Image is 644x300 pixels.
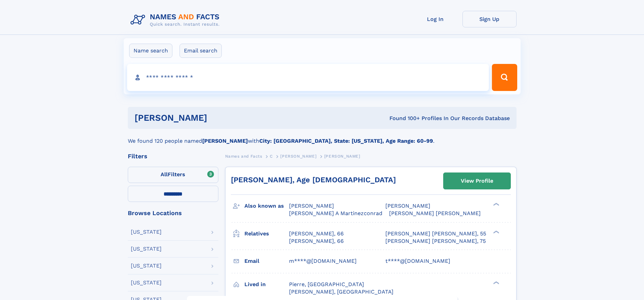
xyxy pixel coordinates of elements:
b: [PERSON_NAME] [202,138,248,144]
a: Log In [408,11,462,27]
a: [PERSON_NAME] [280,152,316,160]
input: search input [127,64,489,91]
a: [PERSON_NAME] [PERSON_NAME], 75 [385,237,486,245]
div: [US_STATE] [131,246,162,252]
div: ❯ [492,230,500,234]
div: [US_STATE] [131,229,162,235]
div: ❯ [492,280,500,285]
span: [PERSON_NAME] [280,154,316,159]
h3: Relatives [244,228,289,239]
h1: [PERSON_NAME] [135,114,299,122]
a: [PERSON_NAME], 66 [289,237,344,245]
a: C [270,152,273,160]
span: [PERSON_NAME] [385,203,430,209]
a: Names and Facts [225,152,262,160]
div: Filters [128,153,218,159]
h3: Also known as [244,200,289,212]
a: [PERSON_NAME], Age [DEMOGRAPHIC_DATA] [231,176,396,184]
span: [PERSON_NAME], [GEOGRAPHIC_DATA] [289,289,393,295]
span: [PERSON_NAME] [324,154,360,159]
h3: Email [244,255,289,267]
a: View Profile [444,173,510,189]
label: Filters [128,167,218,183]
label: Name search [129,44,172,58]
span: All [161,171,168,178]
button: Search Button [492,64,517,91]
a: [PERSON_NAME], 66 [289,230,344,237]
div: We found 120 people named with . [128,129,517,145]
img: Logo Names and Facts [128,11,225,29]
div: [US_STATE] [131,263,162,269]
label: Email search [180,44,222,58]
div: Found 100+ Profiles In Our Records Database [298,115,510,122]
div: ❯ [492,202,500,207]
a: [PERSON_NAME] [PERSON_NAME], 55 [385,230,486,237]
span: [PERSON_NAME] [PERSON_NAME] [389,210,481,216]
a: Sign Up [462,11,517,27]
span: [PERSON_NAME] [289,203,334,209]
span: C [270,154,273,159]
div: [US_STATE] [131,280,162,285]
div: View Profile [461,173,493,189]
span: [PERSON_NAME] A Martinezconrad [289,210,382,216]
b: City: [GEOGRAPHIC_DATA], State: [US_STATE], Age Range: 60-99 [259,138,433,144]
h3: Lived in [244,279,289,290]
span: Pierre, [GEOGRAPHIC_DATA] [289,281,364,287]
div: Browse Locations [128,210,218,216]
